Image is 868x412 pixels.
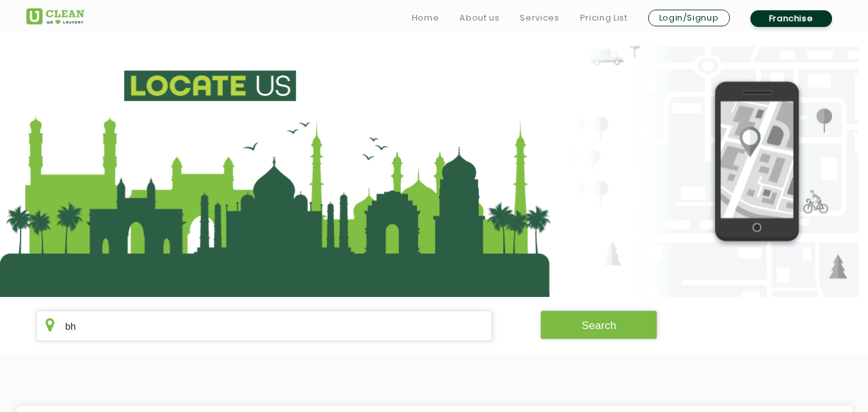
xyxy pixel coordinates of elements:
[580,10,628,26] a: Pricing List
[648,10,730,26] a: Login/Signup
[26,8,84,24] img: UClean Laundry and Dry Cleaning
[36,310,493,341] input: Enter city/area/pin Code
[750,10,832,27] a: Franchise
[540,310,657,339] button: Search
[412,10,439,26] a: Home
[459,10,499,26] a: About us
[520,10,559,26] a: Services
